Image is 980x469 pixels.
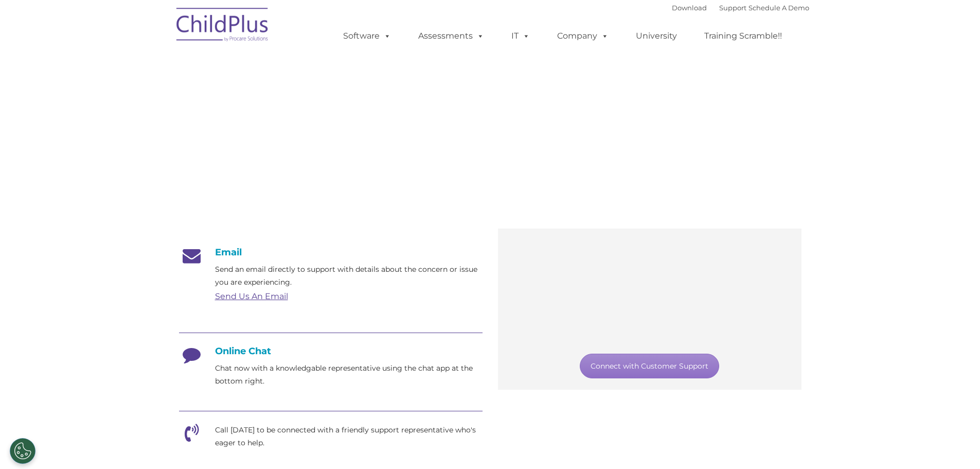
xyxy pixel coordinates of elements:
[547,26,619,46] a: Company
[672,4,809,12] font: |
[501,26,540,46] a: IT
[408,26,494,46] a: Assessments
[171,1,274,52] img: ChildPlus by Procare Solutions
[215,362,483,388] p: Chat now with a knowledgable representative using the chat app at the bottom right.
[333,26,401,46] a: Software
[694,26,792,46] a: Training Scramble!!
[179,247,483,258] h4: Email
[719,4,746,12] a: Support
[215,291,288,301] a: Send Us An Email
[672,4,707,12] a: Download
[215,424,483,449] p: Call [DATE] to be connected with a friendly support representative who's eager to help.
[10,438,35,464] button: Cookies Settings
[179,345,483,357] h4: Online Chat
[580,354,719,378] a: Connect with Customer Support
[215,263,483,289] p: Send an email directly to support with details about the concern or issue you are experiencing.
[626,26,687,46] a: University
[749,4,809,12] a: Schedule A Demo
